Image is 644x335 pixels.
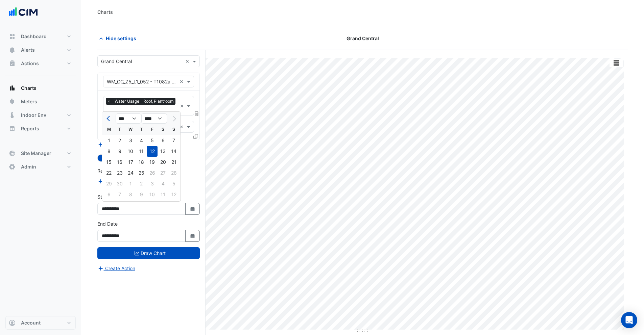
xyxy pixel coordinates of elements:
[5,122,76,135] button: Reports
[114,167,125,178] div: Tuesday, September 23, 2025
[168,146,179,157] div: Sunday, September 14, 2025
[147,157,158,167] div: Friday, September 19, 2025
[5,95,76,108] button: Meters
[125,124,136,135] div: W
[97,220,118,227] label: End Date
[125,157,136,167] div: 17
[136,135,147,146] div: Thursday, September 4, 2025
[103,157,114,167] div: 15
[136,157,147,167] div: Thursday, September 18, 2025
[9,112,16,119] app-icon: Indoor Env
[9,85,16,92] app-icon: Charts
[158,157,168,167] div: Saturday, September 20, 2025
[5,108,76,122] button: Indoor Env
[158,124,168,135] div: S
[158,146,168,157] div: Saturday, September 13, 2025
[21,319,41,326] span: Account
[610,59,623,67] button: More Options
[21,98,37,105] span: Meters
[114,135,125,146] div: 2
[114,157,125,167] div: 16
[9,60,16,67] app-icon: Actions
[125,167,136,178] div: 24
[347,35,379,42] span: Grand Central
[168,157,179,167] div: 21
[103,135,114,146] div: Monday, September 1, 2025
[147,157,158,167] div: 19
[97,8,113,16] div: Charts
[168,135,179,146] div: Sunday, September 7, 2025
[103,157,114,167] div: Monday, September 15, 2025
[158,146,168,157] div: 13
[21,163,36,170] span: Admin
[147,146,158,157] div: 12
[193,133,198,139] span: Clone Favourites and Tasks from this Equipment to other Equipment
[5,43,76,57] button: Alerts
[180,78,185,85] span: Clear
[116,113,141,124] select: Select month
[168,135,179,146] div: 7
[5,160,76,174] button: Admin
[5,57,76,70] button: Actions
[147,135,158,146] div: Friday, September 5, 2025
[103,167,114,178] div: Monday, September 22, 2025
[136,124,147,135] div: T
[114,146,125,157] div: Tuesday, September 9, 2025
[158,135,168,146] div: 6
[97,32,141,44] button: Hide settings
[147,146,158,157] div: Friday, September 12, 2025
[5,30,76,43] button: Dashboard
[621,312,637,328] div: Open Intercom Messenger
[106,98,112,105] span: ×
[125,146,136,157] div: 10
[136,157,147,167] div: 18
[21,60,39,67] span: Actions
[141,113,167,124] select: Select year
[136,135,147,146] div: 4
[103,124,114,135] div: M
[9,163,16,170] app-icon: Admin
[190,233,196,239] fa-icon: Select Date
[97,177,148,185] button: Add Reference Line
[5,81,76,95] button: Charts
[97,247,200,259] button: Draw Chart
[180,102,186,109] span: Clear
[8,5,39,19] img: Company Logo
[190,206,196,212] fa-icon: Select Date
[147,124,158,135] div: F
[9,33,16,40] app-icon: Dashboard
[125,135,136,146] div: 3
[103,146,114,157] div: Monday, September 8, 2025
[136,146,147,157] div: 11
[9,150,16,157] app-icon: Site Manager
[168,146,179,157] div: 14
[103,135,114,146] div: 1
[21,47,35,53] span: Alerts
[9,125,16,132] app-icon: Reports
[113,98,175,105] span: Water Usage - Roof, Plantroom
[136,167,147,178] div: Thursday, September 25, 2025
[103,167,114,178] div: 22
[9,98,16,105] app-icon: Meters
[106,35,136,42] span: Hide settings
[185,58,191,65] span: Clear
[168,157,179,167] div: Sunday, September 21, 2025
[114,146,125,157] div: 9
[105,113,113,124] button: Previous month
[21,112,46,119] span: Indoor Env
[114,135,125,146] div: Tuesday, September 2, 2025
[180,123,185,130] span: Clear
[194,111,200,117] span: Choose Function
[125,135,136,146] div: Wednesday, September 3, 2025
[21,85,37,92] span: Charts
[21,125,39,132] span: Reports
[158,135,168,146] div: Saturday, September 6, 2025
[125,167,136,178] div: Wednesday, September 24, 2025
[136,146,147,157] div: Thursday, September 11, 2025
[125,146,136,157] div: Wednesday, September 10, 2025
[9,47,16,53] app-icon: Alerts
[103,146,114,157] div: 8
[5,147,76,160] button: Site Manager
[136,167,147,178] div: 25
[97,264,136,272] button: Create Action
